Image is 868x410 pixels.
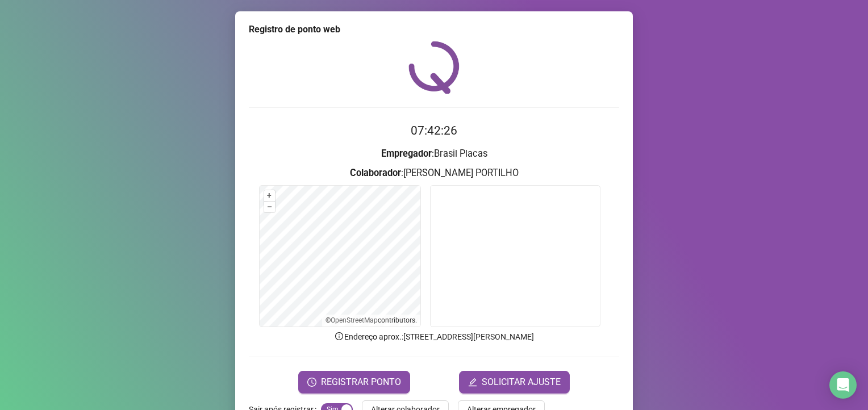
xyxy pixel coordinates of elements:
span: info-circle [334,331,344,341]
div: Registro de ponto web [249,23,619,36]
strong: Empregador [381,148,432,159]
span: edit [468,378,477,387]
li: © contributors. [325,316,417,324]
time: 07:42:26 [411,124,457,137]
button: REGISTRAR PONTO [298,371,410,394]
button: + [264,190,275,201]
button: – [264,202,275,212]
div: Open Intercom Messenger [829,371,857,399]
span: SOLICITAR AJUSTE [482,375,561,389]
img: QRPoint [408,41,460,94]
a: OpenStreetMap [331,316,378,324]
p: Endereço aprox. : [STREET_ADDRESS][PERSON_NAME] [249,330,619,343]
span: REGISTRAR PONTO [321,375,401,389]
strong: Colaborador [350,168,401,178]
h3: : [PERSON_NAME] PORTILHO [249,166,619,181]
span: clock-circle [307,378,316,387]
h3: : Brasil Placas [249,147,619,161]
button: editSOLICITAR AJUSTE [459,371,570,394]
